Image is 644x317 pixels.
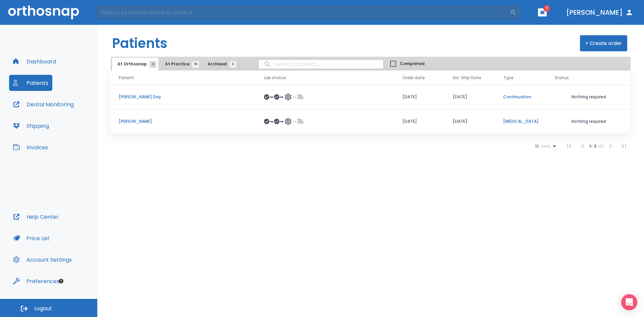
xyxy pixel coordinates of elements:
p: Nothing required [555,118,623,124]
div: tabs [112,58,239,70]
span: Est. Ship Date [453,75,481,81]
p: [MEDICAL_DATA] [503,118,539,124]
span: At Orthosnap [117,61,153,67]
span: Status [555,75,569,81]
span: Logout [34,305,52,312]
div: Open Intercom Messenger [621,294,637,310]
h1: Patients [112,33,167,53]
p: Continuation [503,94,539,100]
button: Shipping [9,118,53,134]
td: [DATE] [445,109,495,134]
td: [DATE] [394,109,445,134]
button: Dashboard [9,53,60,69]
span: of 2 [597,143,604,149]
input: search [259,58,383,71]
span: 18 [192,61,199,68]
button: Help Center [9,209,63,225]
span: 3 [229,61,236,68]
span: Order date [402,75,425,81]
p: [PERSON_NAME] Day [119,94,248,100]
p: [PERSON_NAME] [119,118,248,124]
span: 7 [543,5,550,12]
span: Patient [119,75,134,81]
td: [DATE] [394,85,445,109]
button: Dental Monitoring [9,96,78,112]
button: Preferences [9,273,63,289]
span: 2 [150,61,156,68]
input: Search by Patient Name or Case # [96,6,510,19]
span: Lab status [264,75,286,81]
button: [PERSON_NAME] [563,6,636,18]
div: Tooltip anchor [58,278,64,284]
button: Patients [9,75,52,91]
button: Account Settings [9,252,76,268]
img: Orthosnap [8,5,79,19]
button: + Create order [580,35,627,51]
span: rows [539,144,550,149]
td: [DATE] [445,85,495,109]
span: Archived [208,61,233,67]
button: Price List [9,230,54,246]
span: 1 - 2 [589,143,597,149]
p: Nothing required [555,94,623,100]
span: Type [503,75,514,81]
span: Completed [400,61,425,67]
span: 10 [535,144,539,149]
span: At Practice [165,61,196,67]
button: Invoices [9,139,52,155]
